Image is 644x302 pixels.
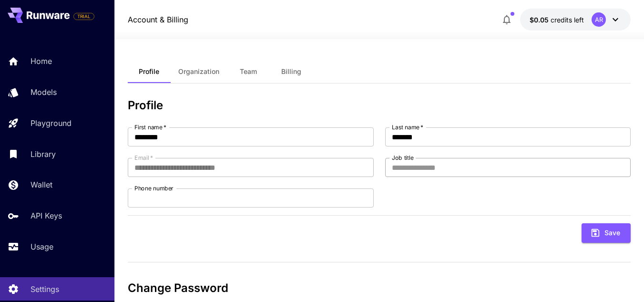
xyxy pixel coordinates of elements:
[74,13,94,20] span: TRIAL
[31,179,52,190] p: Wallet
[134,154,153,162] label: Email
[551,16,584,24] span: credits left
[592,12,606,27] div: AR
[530,15,584,25] div: $0.05
[392,154,414,162] label: Job title
[128,281,631,295] h3: Change Password
[128,14,188,25] nav: breadcrumb
[582,223,631,243] button: Save
[31,117,72,129] p: Playground
[240,67,257,76] span: Team
[128,14,188,25] a: Account & Billing
[31,148,56,160] p: Library
[139,67,159,76] span: Profile
[281,67,301,76] span: Billing
[530,16,551,24] span: $0.05
[134,184,174,192] label: Phone number
[31,86,57,98] p: Models
[31,241,53,252] p: Usage
[134,123,166,131] label: First name
[31,283,59,295] p: Settings
[128,99,631,112] h3: Profile
[520,9,631,31] button: $0.05AR
[392,123,423,131] label: Last name
[31,210,62,221] p: API Keys
[178,67,219,76] span: Organization
[31,55,52,67] p: Home
[73,10,94,22] span: Add your payment card to enable full platform functionality.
